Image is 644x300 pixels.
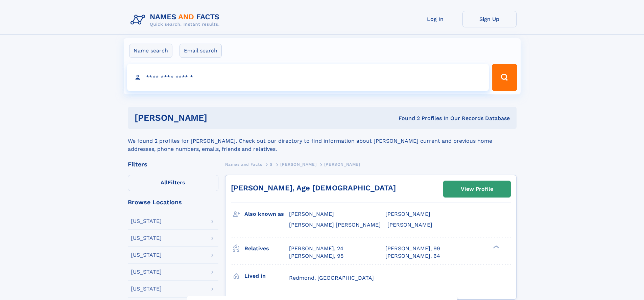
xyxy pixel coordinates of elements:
[128,175,218,191] label: Filters
[128,129,517,153] div: We found 2 profiles for [PERSON_NAME]. Check out our directory to find information about [PERSON_...
[324,162,360,167] span: [PERSON_NAME]
[225,160,262,168] a: Names and Facts
[231,184,396,192] a: [PERSON_NAME], Age [DEMOGRAPHIC_DATA]
[289,275,374,281] span: Redmond, [GEOGRAPHIC_DATA]
[408,11,462,27] a: Log In
[161,179,168,186] span: All
[385,245,440,252] a: [PERSON_NAME], 99
[244,208,289,220] h3: Also known as
[280,162,316,167] span: [PERSON_NAME]
[131,286,162,292] div: [US_STATE]
[244,270,289,282] h3: Lived in
[289,211,334,217] span: [PERSON_NAME]
[244,243,289,254] h3: Relatives
[444,181,510,197] a: View Profile
[180,44,222,58] label: Email search
[131,218,162,224] div: [US_STATE]
[492,64,517,91] button: Search Button
[289,222,381,228] span: [PERSON_NAME] [PERSON_NAME]
[128,199,218,205] div: Browse Locations
[280,160,316,168] a: [PERSON_NAME]
[129,44,172,58] label: Name search
[385,211,430,217] span: [PERSON_NAME]
[127,64,489,91] input: search input
[270,162,273,167] span: S
[135,114,303,122] h1: [PERSON_NAME]
[462,11,517,27] a: Sign Up
[131,235,162,241] div: [US_STATE]
[461,181,493,197] div: View Profile
[128,11,225,29] img: Logo Names and Facts
[131,252,162,258] div: [US_STATE]
[492,245,500,249] div: ❯
[385,252,440,260] a: [PERSON_NAME], 64
[128,161,218,167] div: Filters
[131,269,162,275] div: [US_STATE]
[270,160,273,168] a: S
[303,115,510,122] div: Found 2 Profiles In Our Records Database
[387,222,432,228] span: [PERSON_NAME]
[289,245,343,252] a: [PERSON_NAME], 24
[289,252,343,260] a: [PERSON_NAME], 95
